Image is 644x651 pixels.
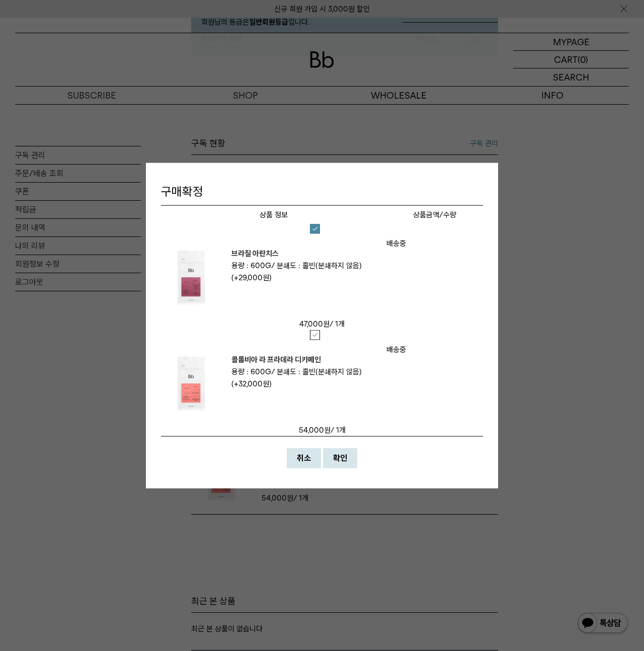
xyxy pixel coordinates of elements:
[231,367,275,376] span: 용량 : 600g
[323,448,357,468] button: 확인
[231,353,386,365] a: 콜롬비아 라 프라데라 디카페인
[386,345,406,354] em: 배송중
[161,183,483,200] h4: 구매확정
[386,238,406,248] em: 배송중
[231,367,362,388] span: 분쇄도 : 홀빈(분쇄하지 않음) (+32,000원)
[161,424,483,436] td: / 1개
[299,425,331,434] strong: 54,000원
[386,205,483,223] th: 상품금액/수량
[231,261,362,282] span: 분쇄도 : 홀빈(분쇄하지 않음) (+29,000원)
[161,205,386,223] th: 상품명/옵션
[231,261,275,270] span: 용량 : 600g
[161,247,221,307] img: 브라질 아란치스
[161,353,221,414] img: 콜롬비아 라 프라데라 디카페인
[299,319,330,328] strong: 47,000원
[161,317,483,330] td: / 1개
[287,448,321,468] button: 취소
[333,453,347,462] strong: 확인
[231,247,386,259] a: 브라질 아란치스
[297,453,311,462] strong: 취소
